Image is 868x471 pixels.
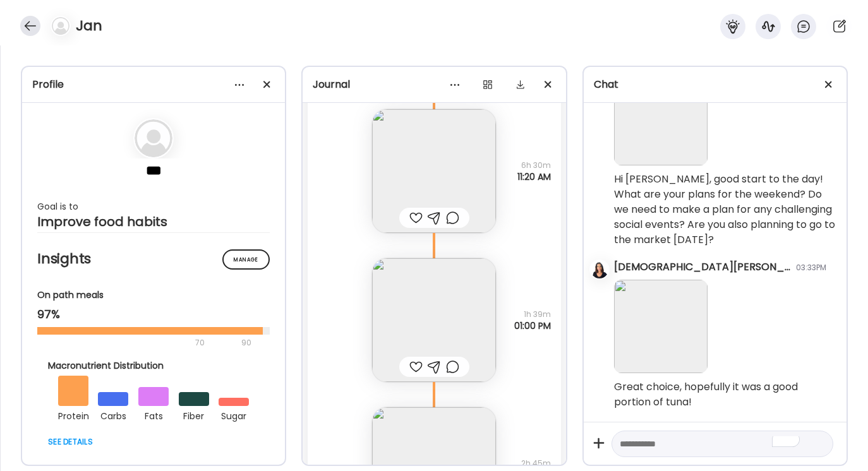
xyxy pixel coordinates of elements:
img: images%2FgxsDnAh2j9WNQYhcT5jOtutxUNC2%2FMDn7m2e2pHCRgO2ceru4%2F7JudehRDu4ahXH8EJtAU_240 [614,72,708,165]
div: [DEMOGRAPHIC_DATA][PERSON_NAME] [614,259,791,275]
h4: Jan [76,16,102,36]
div: Great choice, hopefully it was a good portion of tuna! [614,379,836,410]
div: carbs [98,406,128,424]
div: Improve food habits [37,214,270,229]
div: 70 [37,335,238,350]
div: Chat [594,77,836,92]
div: 03:33PM [796,262,826,273]
img: bg-avatar-default.svg [52,17,69,35]
img: images%2FgxsDnAh2j9WNQYhcT5jOtutxUNC2%2FzdNQptovAKyvH51UWKxH%2FgNXWdPNB2kJCX08QThab_240 [372,258,496,382]
div: protein [58,406,88,424]
div: 97% [37,307,270,322]
span: 2h 45m [512,458,551,469]
img: avatars%2FmcUjd6cqKYdgkG45clkwT2qudZq2 [591,261,608,278]
span: 1h 39m [514,309,551,320]
div: Profile [32,77,275,92]
div: Macronutrient Distribution [48,359,259,373]
span: 11:20 AM [517,171,551,182]
span: 01:00 PM [514,320,551,331]
div: 90 [240,335,253,350]
h2: Insights [37,249,270,268]
div: Goal is to [37,199,270,214]
div: On path meals [37,289,270,302]
img: images%2FgxsDnAh2j9WNQYhcT5jOtutxUNC2%2FzdNQptovAKyvH51UWKxH%2FgNXWdPNB2kJCX08QThab_240 [614,280,708,373]
div: Hi [PERSON_NAME], good start to the day! What are your plans for the weekend? Do we need to make ... [614,172,836,247]
textarea: To enrich screen reader interactions, please activate Accessibility in Grammarly extension settings [620,436,802,451]
div: sugar [219,406,249,424]
div: Journal [313,77,555,92]
div: fiber [179,406,209,424]
div: Manage [222,249,270,270]
img: bg-avatar-default.svg [135,119,172,157]
div: fats [138,406,169,424]
span: 6h 30m [517,160,551,171]
img: images%2FgxsDnAh2j9WNQYhcT5jOtutxUNC2%2FMDn7m2e2pHCRgO2ceru4%2F7JudehRDu4ahXH8EJtAU_240 [372,109,496,233]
